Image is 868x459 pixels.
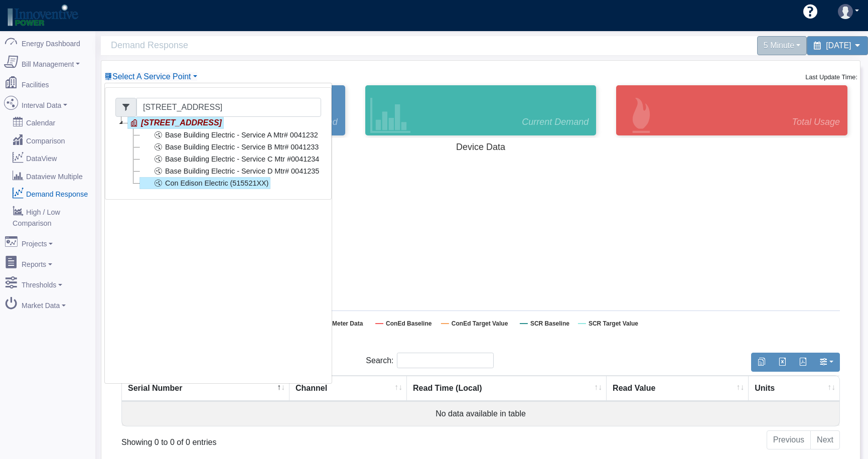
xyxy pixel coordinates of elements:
[115,98,136,117] span: Filter
[386,320,432,327] tspan: ConEd Baseline
[127,117,224,129] a: [STREET_ADDRESS]
[136,98,321,117] input: Filter
[121,429,412,448] div: Showing 0 to 0 of 0 entries
[530,320,569,327] tspan: SCR Baseline
[332,320,363,327] tspan: Meter Data
[122,376,290,401] th: Serial Number : activate to sort column descending
[112,72,191,81] span: Device List
[522,115,589,129] span: Current Demand
[397,353,494,368] input: Search:
[139,129,320,141] a: Base Building Electric - Service A Mtr# 0041232
[751,353,772,372] button: Copy to clipboard
[111,36,486,55] span: Demand Response
[127,129,321,141] li: Base Building Electric - Service A Mtr# 0041232
[772,353,793,372] button: Export to Excel
[838,4,853,19] img: user-3.svg
[589,320,638,327] tspan: SCR Target Value
[792,353,813,372] button: Generate PDF
[280,115,338,129] span: Peak Demand
[139,165,321,177] a: Base Building Electric - Service D Mtr# 0041235
[139,141,321,153] a: Base Building Electric - Service B Mtr# 0041233
[805,73,857,81] small: Last Update Time:
[366,353,494,368] label: Search:
[127,165,321,177] li: Base Building Electric - Service D Mtr# 0041235
[127,153,321,165] li: Base Building Electric - Service C Mtr #0041234
[127,177,321,189] li: Con Edison Electric (515521XX)
[456,142,506,152] tspan: Device Data
[139,153,321,165] a: Base Building Electric - Service C Mtr #0041234
[139,177,270,189] a: Con Edison Electric (515521XX)
[104,83,332,384] div: Select A Service Point
[757,36,807,55] div: 5 Minute
[407,376,607,401] th: Read Time (Local) : activate to sort column ascending
[813,353,840,372] button: Show/Hide Columns
[826,41,851,50] span: [DATE]
[792,115,840,129] span: Total Usage
[452,320,508,327] tspan: ConEd Target Value
[749,376,839,401] th: Units : activate to sort column ascending
[127,141,321,153] li: Base Building Electric - Service B Mtr# 0041233
[122,401,839,426] td: No data available in table
[115,117,321,189] li: [STREET_ADDRESS]
[290,376,407,401] th: Channel : activate to sort column ascending
[104,72,197,81] a: Select A Service Point
[607,376,749,401] th: Read Value : activate to sort column ascending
